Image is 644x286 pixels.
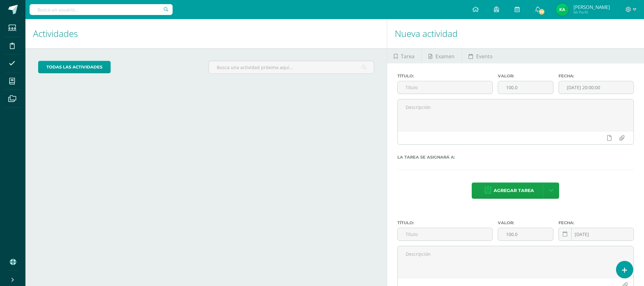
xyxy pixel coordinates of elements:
label: Fecha: [558,220,634,225]
label: Valor: [498,220,553,225]
img: 8023b044e5fe8d4619e40790d31912b4.png [556,3,569,16]
input: Título [398,81,493,94]
a: Tarea [387,48,421,63]
a: todas las Actividades [38,61,111,73]
input: Fecha de entrega [559,228,634,240]
h1: Actividades [33,19,379,48]
span: [PERSON_NAME] [573,4,610,10]
label: Título: [397,74,493,78]
label: Valor: [498,74,553,78]
input: Fecha de entrega [559,81,634,94]
label: Fecha: [558,74,634,78]
a: Evento [462,48,500,63]
span: Agregar tarea [494,183,534,198]
span: 79 [538,8,545,15]
a: Examen [422,48,462,63]
input: Busca una actividad próxima aquí... [209,61,373,74]
span: Tarea [401,49,414,64]
span: Examen [435,49,455,64]
input: Busca un usuario... [30,4,173,15]
label: La tarea se asignará a: [397,155,634,160]
span: Evento [476,49,493,64]
input: Puntos máximos [498,228,553,240]
label: Título: [397,220,493,225]
h1: Nueva actividad [395,19,637,48]
input: Título [398,228,493,240]
span: Mi Perfil [573,10,610,15]
input: Puntos máximos [498,81,553,94]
